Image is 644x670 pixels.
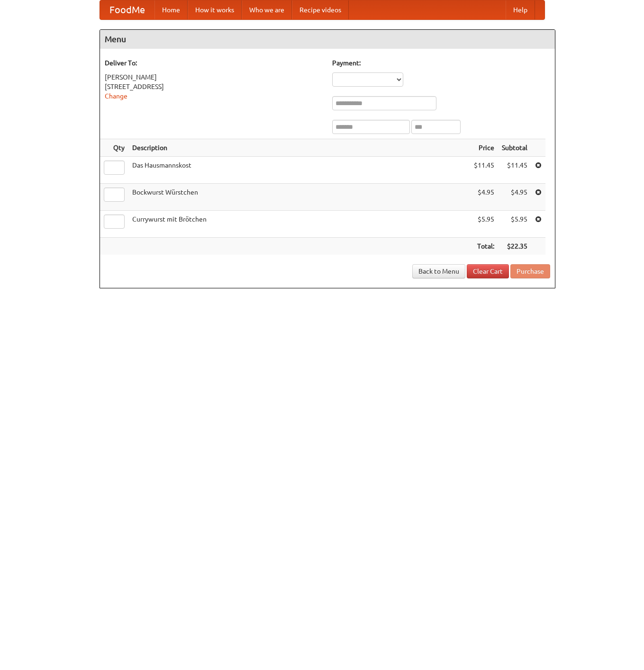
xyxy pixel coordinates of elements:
[470,139,498,157] th: Price
[498,211,531,238] td: $5.95
[128,211,470,238] td: Currywurst mit Brötchen
[470,157,498,184] td: $11.45
[412,264,465,278] a: Back to Menu
[105,58,323,68] h5: Deliver To:
[470,238,498,255] th: Total:
[498,238,531,255] th: $22.35
[510,264,550,278] button: Purchase
[100,0,154,19] a: FoodMe
[292,0,349,19] a: Recipe videos
[470,211,498,238] td: $5.95
[332,58,550,68] h5: Payment:
[470,184,498,211] td: $4.95
[100,30,555,49] h4: Menu
[105,92,127,100] a: Change
[128,184,470,211] td: Bockwurst Würstchen
[467,264,509,278] a: Clear Cart
[242,0,292,19] a: Who we are
[128,157,470,184] td: Das Hausmannskost
[506,0,535,19] a: Help
[498,139,531,157] th: Subtotal
[154,0,188,19] a: Home
[498,184,531,211] td: $4.95
[105,72,323,82] div: [PERSON_NAME]
[100,139,128,157] th: Qty
[128,139,470,157] th: Description
[105,82,323,91] div: [STREET_ADDRESS]
[498,157,531,184] td: $11.45
[188,0,242,19] a: How it works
